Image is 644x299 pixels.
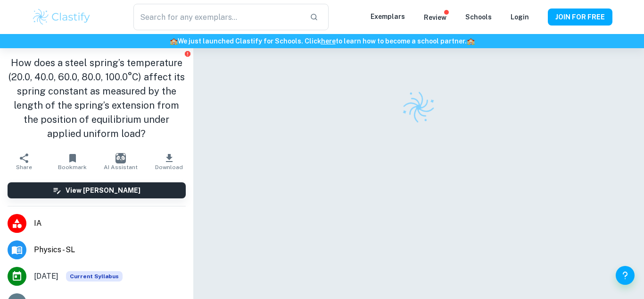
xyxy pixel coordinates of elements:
[133,4,302,30] input: Search for any exemplars...
[321,37,336,45] a: here
[184,50,191,57] button: Report issue
[58,164,87,171] span: Bookmark
[371,11,405,22] p: Exemplars
[48,148,96,175] button: Bookmark
[16,164,32,171] span: Share
[424,12,446,23] p: Review
[34,244,186,256] span: Physics - SL
[170,37,178,45] span: 🏫
[2,36,642,46] h6: We just launched Clastify for Schools. Click to learn how to become a school partner.
[155,164,183,171] span: Download
[8,182,186,198] button: View [PERSON_NAME]
[8,56,186,141] h1: How does a steel spring’s temperature (20.0, 40.0, 60.0, 80.0, 100.0°C) affect its spring constan...
[116,153,126,163] img: AI Assistant
[32,8,91,26] img: Clastify logo
[66,185,140,196] h6: View [PERSON_NAME]
[467,37,475,45] span: 🏫
[145,148,193,175] button: Download
[34,218,186,229] span: IA
[97,148,145,175] button: AI Assistant
[511,13,529,21] a: Login
[104,164,138,171] span: AI Assistant
[616,266,635,285] button: Help and Feedback
[548,9,612,26] button: JOIN FOR FREE
[465,13,492,21] a: Schools
[397,86,439,128] img: Clastify logo
[34,271,58,282] span: [DATE]
[66,271,123,282] div: This exemplar is based on the current syllabus. Feel free to refer to it for inspiration/ideas wh...
[66,271,123,282] span: Current Syllabus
